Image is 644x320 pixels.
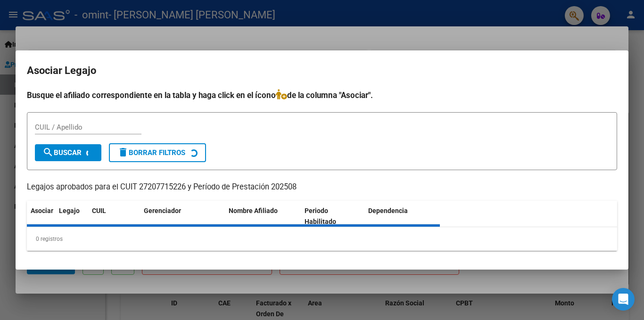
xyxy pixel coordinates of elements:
[305,207,336,225] span: Periodo Habilitado
[27,181,617,193] p: Legajos aprobados para el CUIT 27207715226 y Período de Prestación 202508
[88,201,140,232] datatable-header-cell: CUIL
[59,207,80,214] span: Legajo
[109,143,206,162] button: Borrar Filtros
[35,144,101,161] button: Buscar
[92,207,106,214] span: CUIL
[27,201,55,232] datatable-header-cell: Asociar
[42,148,82,157] span: Buscar
[117,148,185,157] span: Borrar Filtros
[55,201,88,232] datatable-header-cell: Legajo
[612,288,635,311] div: Open Intercom Messenger
[27,227,617,251] div: 0 registros
[31,207,53,214] span: Asociar
[27,89,617,101] h4: Busque el afiliado correspondiente en la tabla y haga click en el ícono de la columna "Asociar".
[140,201,225,232] datatable-header-cell: Gerenciador
[144,207,181,214] span: Gerenciador
[368,207,408,214] span: Dependencia
[27,62,617,80] h2: Asociar Legajo
[229,207,278,214] span: Nombre Afiliado
[117,147,129,158] mat-icon: delete
[42,147,54,158] mat-icon: search
[301,201,364,232] datatable-header-cell: Periodo Habilitado
[364,201,440,232] datatable-header-cell: Dependencia
[225,201,301,232] datatable-header-cell: Nombre Afiliado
